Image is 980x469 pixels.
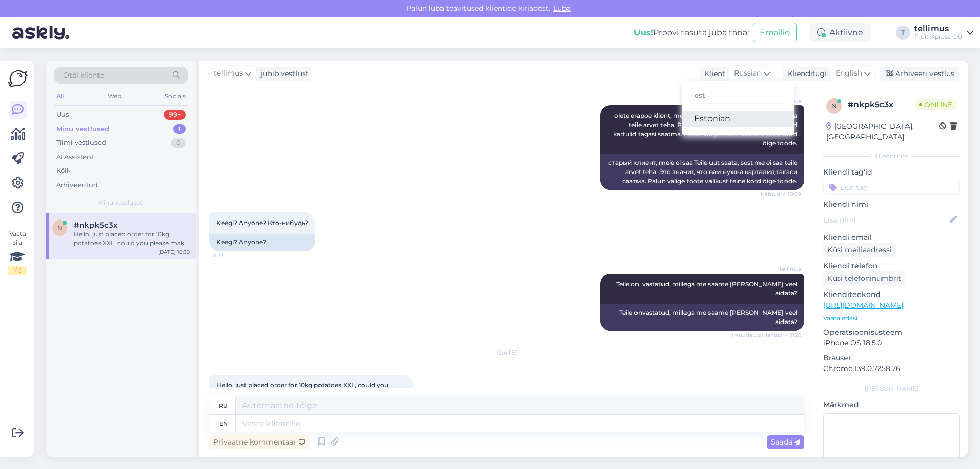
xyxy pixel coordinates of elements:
[823,400,960,410] p: Märkmed
[600,154,804,190] div: старый клиент, meie ei saa Teile uut saata, sest me ei saa teile arvet teha. Это значит, что вам ...
[98,198,144,207] span: Minu vestlused
[106,90,124,103] div: Web
[809,23,871,42] div: Aktiivne
[56,180,98,190] div: Arhiveeritud
[824,214,948,226] input: Lisa nimi
[209,348,804,357] div: [DATE]
[164,110,186,120] div: 99+
[753,23,797,42] button: Emailid
[616,280,799,297] span: Teile on vastatud, millega me saame [PERSON_NAME] veel aidata?
[214,68,243,79] span: tellimus
[634,28,653,37] b: Uus!
[826,121,939,142] div: [GEOGRAPHIC_DATA], [GEOGRAPHIC_DATA]
[212,252,251,259] span: 11:23
[823,353,960,363] p: Brauser
[896,26,910,40] div: T
[783,68,827,79] div: Klienditugi
[700,68,725,79] div: Klient
[57,224,62,232] span: n
[823,261,960,271] p: Kliendi telefon
[690,88,786,104] input: Kirjuta, millist tag'i otsid
[914,33,963,41] div: Fruit Xpress OÜ
[216,219,308,227] span: Keegi? Anyone? Кто-нибудь?
[219,397,228,414] div: ru
[219,415,228,432] div: en
[823,167,960,178] p: Kliendi tag'id
[600,304,804,331] div: Teile onvastatud, millega me saame [PERSON_NAME] veel aidata?
[823,363,960,374] p: Chrome 139.0.7258.76
[63,70,104,81] span: Otsi kliente
[550,4,574,13] span: Luba
[848,98,915,111] div: # nkpk5c3x
[216,381,390,398] span: Hello, just placed order for 10kg potatoes XXL, could you please make it XL instead of XXL (300 g...
[771,437,800,447] span: Saada
[682,111,794,127] a: Estonian
[8,229,27,275] div: Vaata siia
[732,331,801,339] span: (Muudetud) Nähtud ✓ 11:26
[823,338,960,349] p: iPhone OS 18.5.0
[823,232,960,243] p: Kliendi email
[158,248,190,256] div: [DATE] 10:39
[209,234,315,251] div: Keegi? Anyone?
[880,67,959,81] div: Arhiveeri vestlus
[823,152,960,161] div: Kliendi info
[56,138,106,148] div: Tiimi vestlused
[73,220,118,230] span: #nkpk5c3x
[823,384,960,393] div: [PERSON_NAME]
[823,243,896,257] div: Küsi meiliaadressi
[163,90,188,103] div: Socials
[831,102,837,110] span: n
[56,152,94,162] div: AI Assistent
[73,230,190,248] div: Hello, just placed order for 10kg potatoes XXL, could you please make it XL instead of XXL (300 g...
[836,68,862,79] span: English
[209,435,309,449] div: Privaatne kommentaar
[54,90,66,103] div: All
[8,69,28,88] img: Askly Logo
[823,301,903,310] a: [URL][DOMAIN_NAME]
[823,314,960,323] p: Vaata edasi ...
[761,190,801,198] span: Nähtud ✓ 10:00
[914,24,963,33] div: tellimus
[171,138,186,148] div: 0
[734,68,762,79] span: Russian
[823,327,960,338] p: Operatsioonisüsteem
[763,265,801,273] span: tellimus
[823,289,960,300] p: Klienditeekond
[8,266,27,275] div: 1 / 3
[56,110,69,120] div: Uus
[823,199,960,210] p: Kliendi nimi
[173,124,186,134] div: 1
[915,99,957,110] span: Online
[634,27,749,39] div: Proovi tasuta juba täna:
[56,124,109,134] div: Minu vestlused
[823,271,905,285] div: Küsi telefoninumbrit
[56,166,71,176] div: Kõik
[257,68,309,79] div: juhib vestlust
[823,180,960,195] input: Lisa tag
[914,24,974,41] a: tellimusFruit Xpress OÜ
